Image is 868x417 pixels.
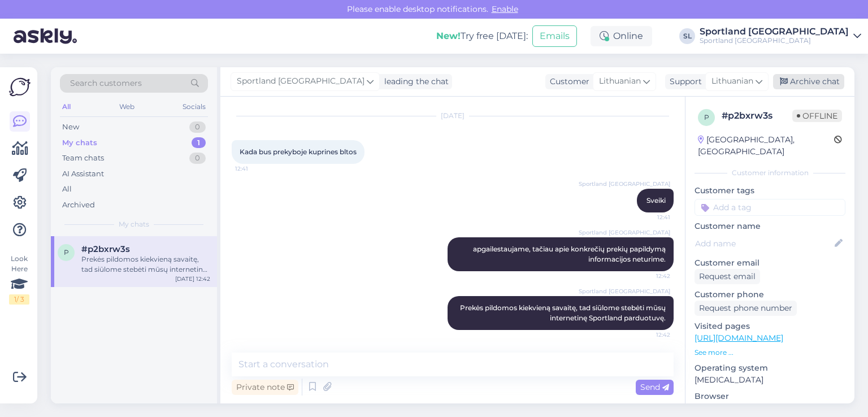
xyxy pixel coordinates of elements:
[773,74,844,89] div: Archive chat
[81,254,210,275] div: Prekės pildomos kiekvieną savaitę, tad siūlome stebėti mūsų internetinę Sportland parduotuvę.
[695,269,760,284] div: Request email
[695,257,845,269] p: Customer email
[700,27,849,36] div: Sportland [GEOGRAPHIC_DATA]
[70,77,142,89] span: Search customers
[700,36,849,45] div: Sportland [GEOGRAPHIC_DATA]
[60,99,73,114] div: All
[532,25,577,47] button: Emails
[189,153,206,164] div: 0
[579,228,670,237] span: Sportland [GEOGRAPHIC_DATA]
[380,76,449,88] div: leading the chat
[62,199,95,211] div: Archived
[695,289,845,301] p: Customer phone
[579,287,670,296] span: Sportland [GEOGRAPHIC_DATA]
[9,294,29,305] div: 1 / 3
[591,26,652,46] div: Online
[792,110,842,122] span: Offline
[695,237,832,250] input: Add name
[695,168,845,178] div: Customer information
[62,184,72,195] div: All
[628,331,670,339] span: 12:42
[436,29,528,43] div: Try free [DATE]:
[695,185,845,197] p: Customer tags
[232,380,298,395] div: Private note
[695,199,845,216] input: Add a tag
[240,147,357,156] span: Kada bus prekyboje kuprines bltos
[175,275,210,283] div: [DATE] 12:42
[473,245,667,263] span: apgailestaujame, tačiau apie konkrečių prekių papildymą informacijos neturime.
[646,196,666,205] span: Sveiki
[9,254,29,305] div: Look Here
[711,75,753,88] span: Lithuanian
[9,76,31,98] img: Askly Logo
[62,121,79,133] div: New
[695,374,845,386] p: [MEDICAL_DATA]
[700,27,861,45] a: Sportland [GEOGRAPHIC_DATA]Sportland [GEOGRAPHIC_DATA]
[488,4,522,14] span: Enable
[695,220,845,232] p: Customer name
[695,390,845,402] p: Browser
[62,168,104,180] div: AI Assistant
[695,362,845,374] p: Operating system
[119,219,149,229] span: My chats
[436,31,461,41] b: New!
[695,347,845,358] p: See more ...
[62,153,104,164] div: Team chats
[695,320,845,332] p: Visited pages
[81,244,130,254] span: #p2bxrw3s
[722,109,792,123] div: # p2bxrw3s
[628,272,670,280] span: 12:42
[235,164,277,173] span: 12:41
[698,134,834,158] div: [GEOGRAPHIC_DATA], [GEOGRAPHIC_DATA]
[628,213,670,221] span: 12:41
[237,75,364,88] span: Sportland [GEOGRAPHIC_DATA]
[117,99,137,114] div: Web
[695,301,797,316] div: Request phone number
[232,111,674,121] div: [DATE]
[665,76,702,88] div: Support
[640,382,669,392] span: Send
[189,121,206,133] div: 0
[695,402,845,414] p: Android 28.0
[64,248,69,257] span: p
[180,99,208,114] div: Socials
[695,333,783,343] a: [URL][DOMAIN_NAME]
[460,303,667,322] span: Prekės pildomos kiekvieną savaitę, tad siūlome stebėti mūsų internetinę Sportland parduotuvę.
[704,113,709,121] span: p
[62,137,97,149] div: My chats
[192,137,206,149] div: 1
[599,75,641,88] span: Lithuanian
[545,76,589,88] div: Customer
[679,28,695,44] div: SL
[579,180,670,188] span: Sportland [GEOGRAPHIC_DATA]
